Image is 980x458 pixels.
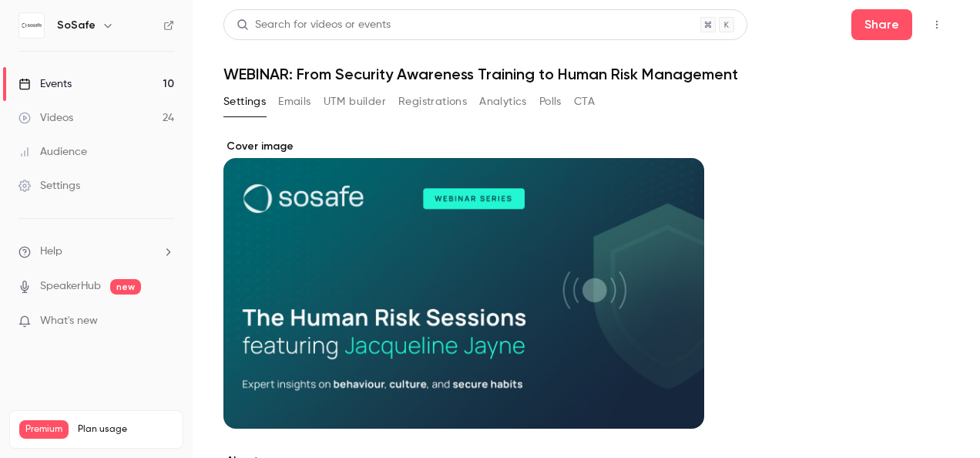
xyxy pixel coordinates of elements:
h6: SoSafe [57,18,96,33]
h1: WEBINAR: From Security Awareness Training to Human Risk Management [223,65,949,83]
button: CTA [574,89,595,114]
section: Cover image [223,139,704,429]
span: new [110,279,141,295]
span: What's new [40,313,98,329]
a: SpeakerHub [40,278,101,295]
button: Settings [223,89,266,114]
li: help-dropdown-opener [18,244,174,260]
span: Premium [19,420,69,439]
iframe: Noticeable Trigger [156,315,174,328]
button: Emails [278,89,310,114]
button: UTM builder [324,89,386,114]
button: Share [851,9,912,40]
label: Cover image [223,139,704,154]
button: Polls [539,89,562,114]
div: Audience [18,144,87,160]
button: Registrations [398,89,467,114]
span: Help [40,244,62,260]
div: Search for videos or events [237,17,391,33]
div: Settings [18,178,80,194]
div: Events [18,76,72,92]
div: Videos [18,110,73,126]
span: Plan usage [78,423,173,436]
img: SoSafe [19,13,44,38]
button: Analytics [479,89,527,114]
